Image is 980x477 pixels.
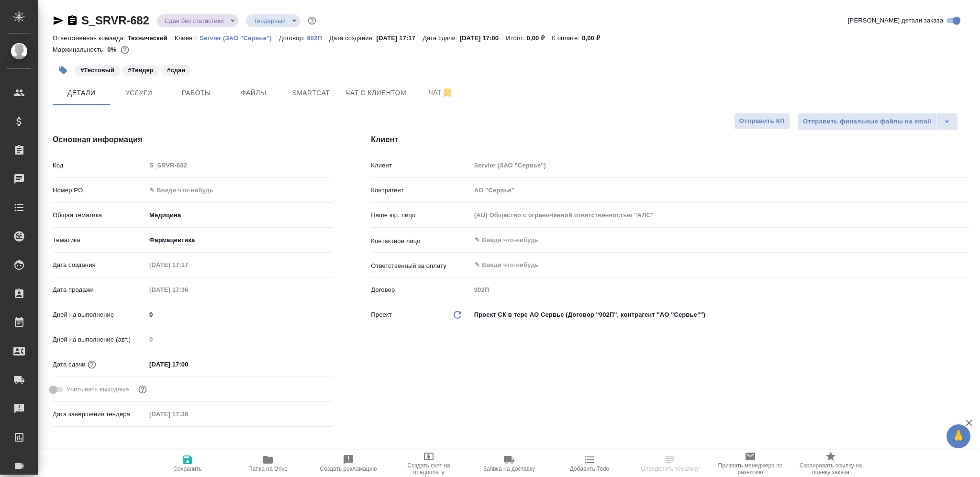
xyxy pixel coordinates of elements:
button: Добавить тэг [53,60,74,81]
button: Призвать менеджера по развитию [710,450,791,477]
span: Отправить КП [739,116,785,127]
h4: Ответственные [371,450,969,461]
p: Клиент [371,161,470,170]
p: Дата продажи [53,285,146,295]
span: Файлы [231,87,277,99]
div: Фармацевтика [146,232,333,248]
button: Добавить Todo [549,450,630,477]
a: 902П [307,33,329,42]
input: Пустое поле [146,333,333,346]
input: Пустое поле [146,258,230,272]
p: [DATE] 17:17 [377,34,423,42]
button: Отправить финальные файлы на email [798,113,936,130]
span: Чат с клиентом [345,87,406,99]
span: Детали [58,87,104,99]
button: Выбери, если сб и вс нужно считать рабочими днями для выполнения заказа. [136,383,149,396]
button: Сохранить [147,450,228,477]
p: Договор [371,285,470,295]
p: Дней на выполнение (авт.) [53,335,146,344]
button: Open [964,239,966,241]
button: Сдан без статистики [162,17,227,25]
input: Пустое поле [146,158,333,172]
input: ✎ Введи что-нибудь [146,183,333,197]
span: Определить тематику [641,466,699,472]
span: Заявка на доставку [483,466,535,472]
p: Маржинальность: [53,46,107,53]
p: Дата создания: [329,34,376,42]
button: Open [964,264,966,266]
a: S_SRVR-682 [81,14,149,27]
input: ✎ Введи что-нибудь [474,259,935,271]
p: Ответственный за оплату [371,261,470,271]
p: Общая тематика [53,211,146,220]
span: Чат [418,87,464,99]
a: Servier (ЗАО "Сервье") [200,33,279,42]
h4: Основная информация [53,134,333,145]
button: Доп статусы указывают на важность/срочность заказа [306,14,318,27]
span: сдан [160,66,192,74]
p: Servier (ЗАО "Сервье") [200,34,279,42]
p: #Тендер [128,66,154,75]
p: Технический [128,34,175,42]
button: Создать рекламацию [308,450,389,477]
button: Отправить КП [734,113,790,130]
input: Пустое поле [471,158,969,172]
button: Скопировать ссылку для ЯМессенджера [53,15,64,26]
p: 0% [107,46,119,53]
h4: Клиент [371,134,969,145]
p: [DATE] 17:00 [460,34,506,42]
button: 🙏 [947,424,970,448]
p: Ответственная команда: [53,34,128,42]
span: Создать рекламацию [320,466,377,472]
div: split button [798,113,958,130]
p: Дата сдачи [53,360,86,369]
button: Скопировать ссылку на оценку заказа [791,450,871,477]
p: Дней на выполнение [53,310,146,320]
div: Проект СК в тере АО Сервье (Договор "902П", контрагент "АО "Сервье"") [471,307,969,323]
p: 0,00 ₽ [582,34,607,42]
div: Сдан без статистики [246,14,300,27]
button: Определить тематику [630,450,710,477]
h4: Дополнительно [53,450,333,461]
p: Клиент: [175,34,200,42]
p: Проект [371,310,392,320]
p: Дата завершения тендера [53,410,146,419]
span: Папка на Drive [248,466,288,472]
p: Наше юр. лицо [371,211,470,220]
p: Тематика [53,235,146,245]
span: Учитывать выходные [67,385,129,394]
p: Код [53,161,146,170]
svg: Отписаться [442,87,453,99]
button: Создать счет на предоплату [389,450,469,477]
span: Тендер [121,66,160,74]
button: Если добавить услуги и заполнить их объемом, то дата рассчитается автоматически [86,358,98,371]
input: ✎ Введи что-нибудь [146,357,230,371]
p: Контрагент [371,186,470,195]
span: 🙏 [950,426,967,446]
input: Пустое поле [471,183,969,197]
p: Дата создания [53,260,146,270]
span: Отправить финальные файлы на email [803,116,931,127]
p: #сдан [167,66,185,75]
input: ✎ Введи что-нибудь [146,308,333,322]
span: Сохранить [173,466,202,472]
span: Скопировать ссылку на оценку заказа [796,462,865,476]
p: 0,00 ₽ [527,34,552,42]
p: Номер PO [53,186,146,195]
input: Пустое поле [471,283,969,297]
button: Тендерный [251,17,289,25]
span: Услуги [116,87,162,99]
button: Папка на Drive [228,450,308,477]
input: Пустое поле [471,208,969,222]
span: Работы [173,87,219,99]
input: Пустое поле [146,283,230,297]
span: Призвать менеджера по развитию [716,462,785,476]
p: #Тестовый [80,66,114,75]
span: Добавить Todo [570,466,609,472]
p: Итого: [506,34,526,42]
span: [PERSON_NAME] детали заказа [848,16,943,25]
span: Тестовый [74,66,121,74]
p: Контактное лицо [371,236,470,246]
p: Договор: [279,34,307,42]
span: Создать счет на предоплату [394,462,463,476]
